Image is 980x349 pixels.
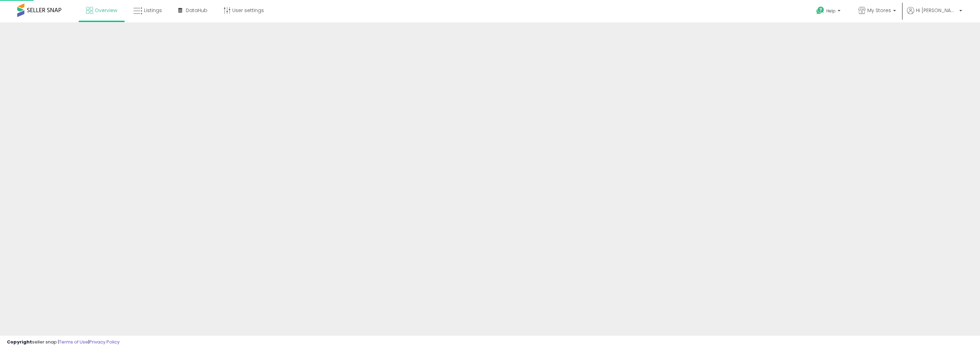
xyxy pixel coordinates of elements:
[144,7,162,14] span: Listings
[826,8,836,14] span: Help
[95,7,117,14] span: Overview
[186,7,207,14] span: DataHub
[867,7,891,14] span: My Stores
[907,7,962,22] a: Hi [PERSON_NAME]
[816,6,825,15] i: Get Help
[811,1,847,22] a: Help
[916,7,957,14] span: Hi [PERSON_NAME]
